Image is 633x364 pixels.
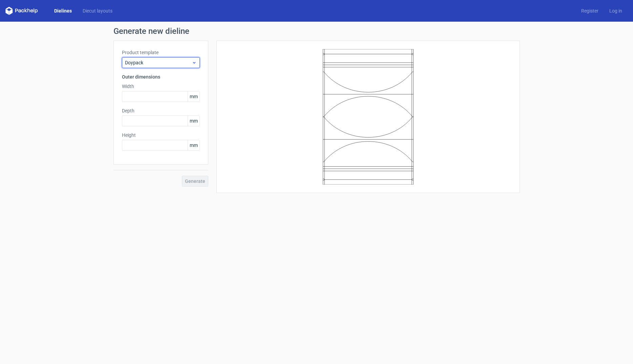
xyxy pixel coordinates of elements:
[188,116,199,126] span: mm
[113,27,520,35] h1: Generate new dieline
[125,59,192,66] span: Doypack
[122,132,200,138] label: Height
[188,140,199,150] span: mm
[122,107,200,114] label: Depth
[122,83,200,90] label: Width
[576,7,604,14] a: Register
[49,7,77,14] a: Dielines
[77,7,118,14] a: Diecut layouts
[604,7,628,14] a: Log in
[188,91,199,102] span: mm
[122,49,200,56] label: Product template
[122,73,200,80] h3: Outer dimensions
